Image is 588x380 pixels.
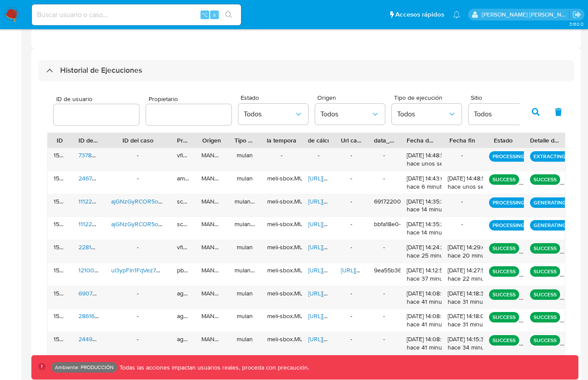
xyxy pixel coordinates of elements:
button: search-icon [220,9,238,21]
span: ⌥ [201,10,208,19]
span: 3.160.0 [569,20,584,27]
a: Salir [572,10,581,19]
span: Accesos rápidos [395,10,444,19]
p: Todas las acciones impactan usuarios reales, proceda con precaución. [117,363,309,372]
p: Ambiente: PRODUCCIÓN [55,366,114,369]
p: facundoagustin.borghi@mercadolibre.com [482,10,570,19]
input: Buscar usuario o caso... [32,9,241,20]
a: Notificaciones [453,11,460,18]
span: s [213,10,216,19]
